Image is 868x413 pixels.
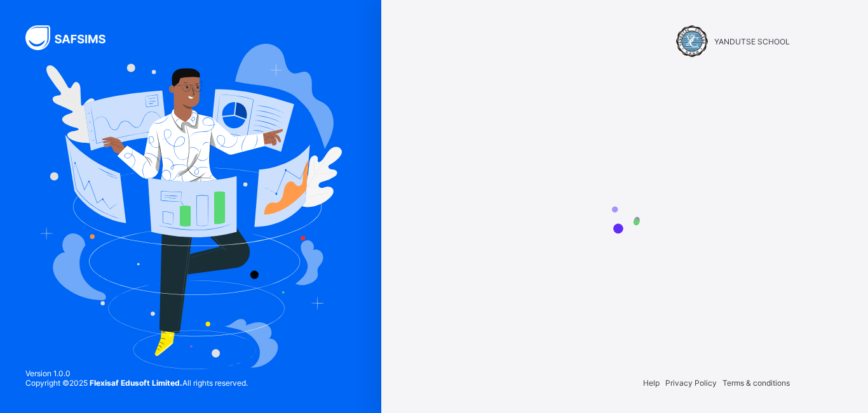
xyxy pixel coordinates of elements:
[25,25,121,50] img: SAFSIMS Logo
[643,378,660,388] span: Help
[714,37,790,46] span: YANDUTSE SCHOOL
[90,378,182,388] strong: Flexisaf Edusoft Limited.
[39,44,342,369] img: Hero Image
[676,25,708,57] img: YANDUTSE SCHOOL
[25,369,248,378] span: Version 1.0.0
[665,378,717,388] span: Privacy Policy
[722,378,790,388] span: Terms & conditions
[25,378,248,388] span: Copyright © 2025 All rights reserved.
